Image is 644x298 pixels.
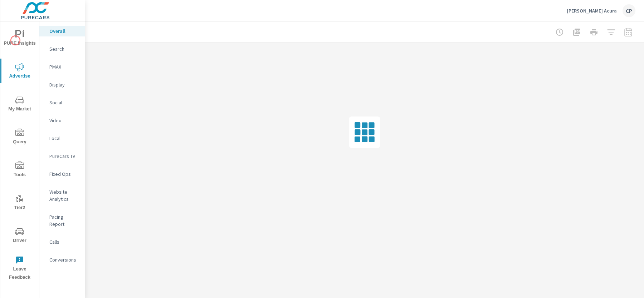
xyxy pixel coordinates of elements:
p: Calls [49,238,79,245]
div: Social [39,97,85,108]
span: Tier2 [3,194,37,212]
div: PureCars TV [39,151,85,162]
span: Advertise [3,63,37,80]
div: PMAX [39,61,85,72]
div: Video [39,115,85,126]
div: nav menu [0,21,39,284]
p: Fixed Ops [49,170,79,178]
span: Tools [3,162,37,179]
div: Display [39,79,85,90]
div: Website Analytics [39,187,85,204]
div: Fixed Ops [39,169,85,179]
div: CP [623,4,635,17]
p: Social [49,99,79,106]
div: Search [39,44,85,54]
div: Pacing Report [39,212,85,229]
div: Overall [39,26,85,36]
p: PMAX [49,63,79,70]
p: PureCars TV [49,153,79,160]
p: Search [49,45,79,53]
p: Display [49,81,79,88]
span: Query [3,129,37,146]
div: Calls [39,237,85,247]
p: [PERSON_NAME] Acura [567,8,617,14]
span: My Market [3,96,37,113]
p: Overall [49,28,79,35]
p: Website Analytics [49,188,79,203]
span: PURE Insights [3,30,37,48]
div: Conversions [39,254,85,265]
p: Local [49,135,79,142]
span: Driver [3,227,37,245]
p: Pacing Report [49,213,79,228]
p: Video [49,117,79,124]
div: Local [39,133,85,144]
p: Conversions [49,256,79,263]
span: Leave Feedback [3,256,37,282]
